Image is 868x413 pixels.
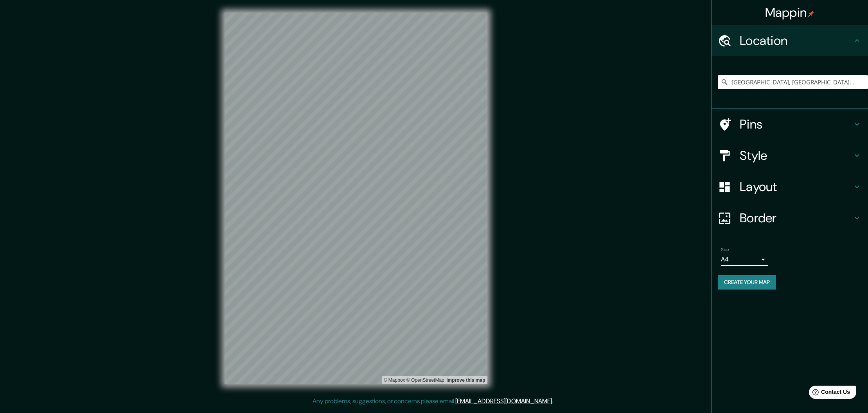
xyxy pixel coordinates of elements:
[712,202,868,234] div: Border
[712,25,868,56] div: Location
[740,33,852,48] h4: Location
[406,377,444,383] a: OpenStreetMap
[455,397,552,405] a: [EMAIL_ADDRESS][DOMAIN_NAME]
[718,75,868,89] input: Pick your city or area
[718,275,776,290] button: Create your map
[740,210,852,226] h4: Border
[554,397,556,406] div: .
[721,253,768,266] div: A4
[740,116,852,132] h4: Pins
[384,377,405,383] a: Mapbox
[712,109,868,140] div: Pins
[553,397,554,406] div: .
[225,13,487,384] canvas: Map
[808,11,814,17] img: pin-icon.png
[712,171,868,202] div: Layout
[712,140,868,171] div: Style
[765,5,815,20] h4: Mappin
[740,148,852,163] h4: Style
[798,383,859,404] iframe: Help widget launcher
[446,377,485,383] a: Map feedback
[313,397,553,406] p: Any problems, suggestions, or concerns please email .
[740,179,852,195] h4: Layout
[721,247,729,253] label: Size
